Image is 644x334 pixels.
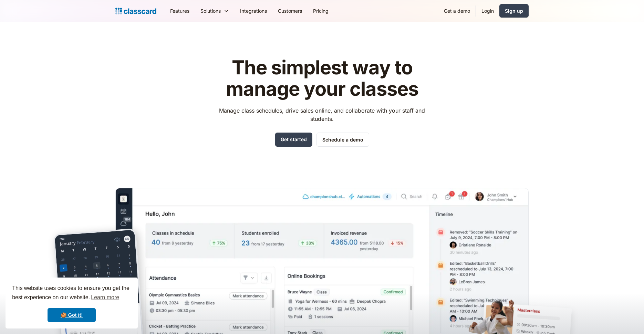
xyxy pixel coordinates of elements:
a: Get started [275,133,312,147]
h1: The simplest way to manage your classes [213,57,432,100]
a: Login [476,3,499,19]
a: Customers [272,3,308,19]
a: Features [165,3,195,19]
a: Sign up [499,4,529,18]
a: Schedule a demo [316,133,369,147]
div: cookieconsent [6,278,138,328]
a: home [115,6,156,16]
a: Get a demo [438,3,476,19]
a: Pricing [308,3,334,19]
div: Sign up [505,7,523,14]
div: Solutions [195,3,235,19]
p: Manage class schedules, drive sales online, and collaborate with your staff and students. [213,106,432,123]
a: Integrations [235,3,272,19]
a: learn more about cookies [90,292,120,303]
span: This website uses cookies to ensure you get the best experience on our website. [12,284,131,303]
div: Solutions [200,7,221,14]
a: dismiss cookie message [48,308,96,322]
